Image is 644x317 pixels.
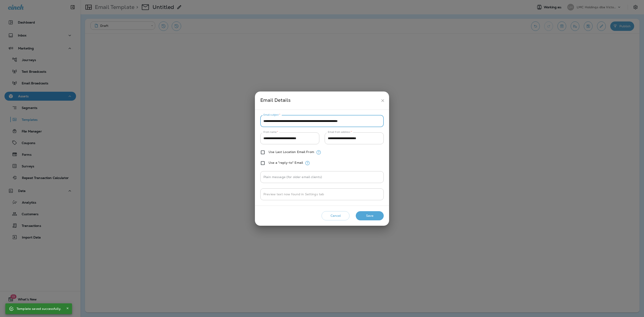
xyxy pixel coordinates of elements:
[269,161,303,164] label: Use a "reply-to" Email
[263,113,280,117] label: Email subject
[17,305,61,313] div: Template saved successfully.
[260,96,379,105] div: Email Details
[379,96,387,105] button: close
[322,211,350,220] button: Cancel
[263,130,278,134] label: From name
[328,130,352,134] label: Email from address
[65,306,70,311] button: Close
[269,150,314,154] label: Use Last Location Email From
[356,211,384,220] button: Save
